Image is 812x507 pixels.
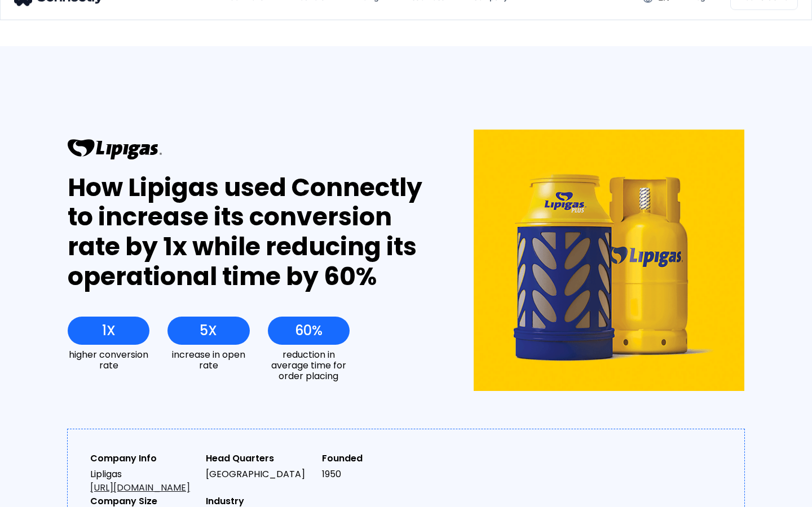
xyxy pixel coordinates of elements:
div: increase in open rate [167,349,249,371]
div: Founded [322,452,429,465]
aside: Language selected: English [11,487,68,503]
ul: Language list [23,487,68,503]
div: 60% [295,323,323,339]
a: [URL][DOMAIN_NAME] [90,481,190,494]
div: [GEOGRAPHIC_DATA] [206,468,312,481]
div: 1950 [322,468,429,481]
div: How Lipigas used Connectly to increase its conversion rate by 1x while reducing its operational t... [68,173,433,292]
div: reduction in average time for order placing [268,349,350,382]
div: higher conversion rate [68,349,149,371]
div: Lipligas [90,468,197,495]
div: 1X [102,323,116,339]
div: 5X [200,323,217,339]
div: Company Info [90,452,197,465]
div: Head Quarters [206,452,312,465]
